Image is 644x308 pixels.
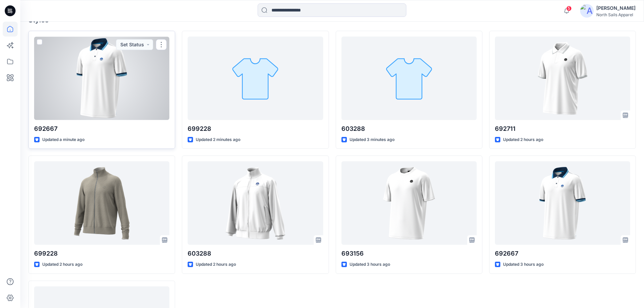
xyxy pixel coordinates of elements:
[196,261,236,268] p: Updated 2 hours ago
[495,124,630,134] p: 692711
[566,6,572,11] span: 5
[34,249,169,258] p: 699228
[495,161,630,245] a: 692667
[341,37,477,120] a: 603288
[495,249,630,258] p: 692667
[503,261,544,268] p: Updated 3 hours ago
[42,261,82,268] p: Updated 2 hours ago
[503,136,543,143] p: Updated 2 hours ago
[196,136,240,143] p: Updated 2 minutes ago
[34,161,169,245] a: 699228
[188,124,323,134] p: 699228
[580,4,594,18] img: avatar
[341,249,477,258] p: 693156
[350,136,395,143] p: Updated 3 minutes ago
[596,12,636,17] div: North Sails Apparel
[188,249,323,258] p: 603288
[495,37,630,120] a: 692711
[34,37,169,120] a: 692667
[596,4,636,12] div: [PERSON_NAME]
[42,136,85,143] p: Updated a minute ago
[34,124,169,134] p: 692667
[341,124,477,134] p: 603288
[188,161,323,245] a: 603288
[341,161,477,245] a: 693156
[350,261,390,268] p: Updated 3 hours ago
[188,37,323,120] a: 699228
